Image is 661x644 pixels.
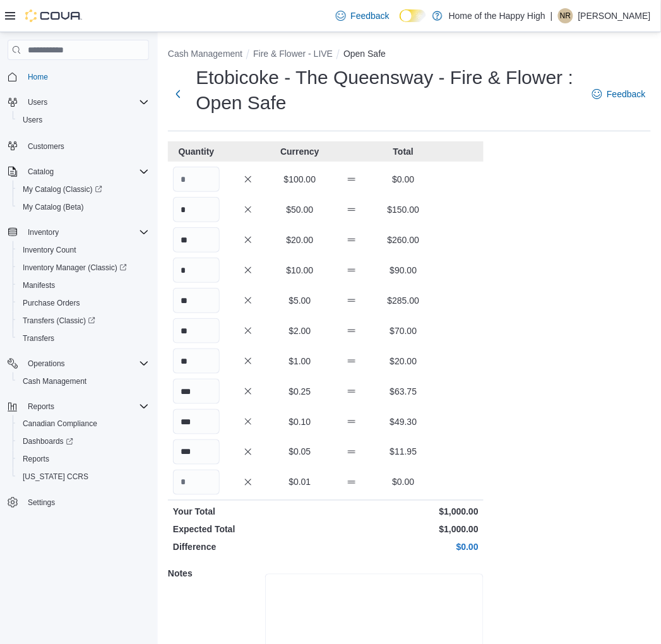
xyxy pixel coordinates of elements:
[18,417,149,432] span: Canadian Compliance
[13,312,154,330] a: Transfers (Classic)
[13,277,154,294] button: Manifests
[449,8,545,23] p: Home of the Happy High
[28,167,54,177] span: Catalog
[13,433,154,451] a: Dashboards
[331,3,395,28] a: Feedback
[18,200,89,215] a: My Catalog (Beta)
[8,63,149,545] nav: Complex example
[18,470,149,485] span: Washington CCRS
[23,399,149,414] span: Reports
[28,141,64,152] span: Customers
[558,8,573,23] div: Naomi Raffington
[3,68,154,86] button: Home
[23,333,54,343] span: Transfers
[23,115,42,125] span: Users
[560,8,571,23] span: NR
[380,476,427,489] p: $0.00
[173,288,220,313] input: Quantity
[18,242,81,258] a: Inventory Count
[380,325,427,337] p: $70.00
[13,451,154,468] button: Reports
[23,419,97,429] span: Canadian Compliance
[277,355,323,367] p: $1.00
[23,139,69,154] a: Customers
[23,69,149,85] span: Home
[3,494,154,512] button: Settings
[18,313,100,328] a: Transfers (Classic)
[23,95,149,110] span: Users
[23,280,55,290] span: Manifests
[173,197,220,222] input: Quantity
[18,260,149,275] span: Inventory Manager (Classic)
[13,181,154,198] a: My Catalog (Classic)
[28,72,48,82] span: Home
[18,434,149,450] span: Dashboards
[173,541,323,554] p: Difference
[18,182,107,197] a: My Catalog (Classic)
[28,97,47,107] span: Users
[23,95,52,110] button: Users
[23,263,127,273] span: Inventory Manager (Classic)
[380,446,427,458] p: $11.95
[380,385,427,398] p: $63.75
[23,164,59,179] button: Catalog
[13,198,154,216] button: My Catalog (Beta)
[277,415,323,428] p: $0.10
[3,398,154,415] button: Reports
[23,164,149,179] span: Catalog
[168,49,242,59] button: Cash Management
[23,225,64,240] button: Inventory
[173,318,220,343] input: Quantity
[28,359,65,369] span: Operations
[23,138,149,153] span: Customers
[23,356,70,371] button: Operations
[23,225,149,240] span: Inventory
[18,182,149,197] span: My Catalog (Classic)
[328,541,479,554] p: $0.00
[18,295,149,311] span: Purchase Orders
[277,173,323,186] p: $100.00
[28,227,59,237] span: Inventory
[173,379,220,404] input: Quantity
[277,264,323,277] p: $10.00
[277,325,323,337] p: $2.00
[23,202,84,212] span: My Catalog (Beta)
[277,446,323,458] p: $0.05
[28,402,54,412] span: Reports
[173,258,220,283] input: Quantity
[380,264,427,277] p: $90.00
[23,298,80,308] span: Purchase Orders
[18,313,149,328] span: Transfers (Classic)
[13,111,154,129] button: Users
[18,112,149,128] span: Users
[277,385,323,398] p: $0.25
[173,145,220,158] p: Quantity
[173,523,323,536] p: Expected Total
[18,112,47,128] a: Users
[168,47,651,63] nav: An example of EuiBreadcrumbs
[3,136,154,155] button: Customers
[173,167,220,192] input: Quantity
[400,9,426,23] input: Dark Mode
[380,145,427,158] p: Total
[18,417,102,432] a: Canadian Compliance
[23,316,95,326] span: Transfers (Classic)
[196,65,579,116] h1: Etobicoke - The Queensway - Fire & Flower : Open Safe
[13,468,154,486] button: [US_STATE] CCRS
[18,331,59,346] a: Transfers
[400,22,400,23] span: Dark Mode
[23,495,149,511] span: Settings
[173,439,220,465] input: Quantity
[173,349,220,374] input: Quantity
[18,260,132,275] a: Inventory Manager (Classic)
[173,227,220,253] input: Quantity
[28,498,55,508] span: Settings
[18,470,93,485] a: [US_STATE] CCRS
[277,234,323,246] p: $20.00
[3,93,154,111] button: Users
[380,294,427,307] p: $285.00
[23,376,86,386] span: Cash Management
[13,294,154,312] button: Purchase Orders
[173,470,220,495] input: Quantity
[277,203,323,216] p: $50.00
